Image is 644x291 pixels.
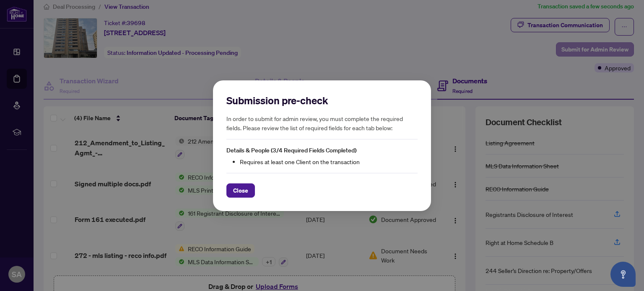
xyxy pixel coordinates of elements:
[226,183,255,197] button: Close
[610,262,636,287] button: Open asap
[226,114,418,132] h5: In order to submit for admin review, you must complete the required fields. Please review the lis...
[226,147,356,154] span: Details & People (3/4 Required Fields Completed)
[233,183,248,197] span: Close
[240,157,418,166] li: Requires at least one Client on the transaction
[226,94,418,107] h2: Submission pre-check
